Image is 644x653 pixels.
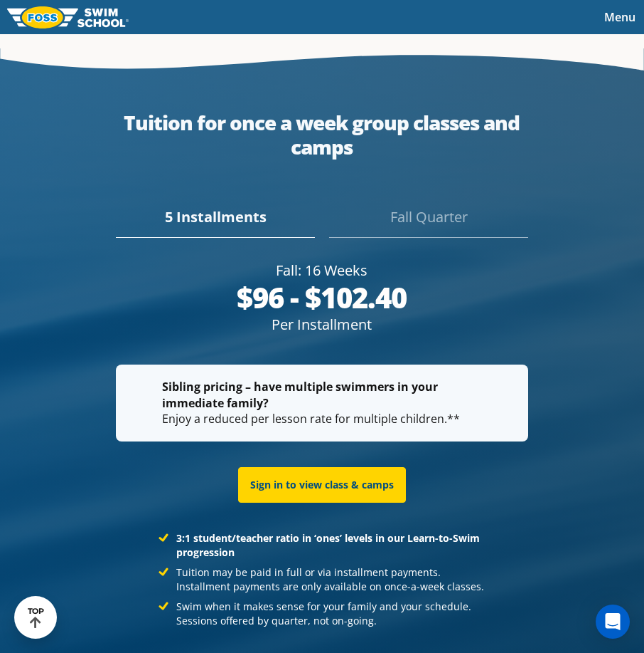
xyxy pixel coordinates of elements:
[28,607,44,629] div: TOP
[116,261,528,281] div: Fall: 16 Weeks
[116,207,315,238] div: 5 Installments
[162,379,482,427] p: Enjoy a reduced per lesson rate for multiple children.**
[159,600,485,628] li: Swim when it makes sense for your family and your schedule. Sessions offered by quarter, not on-g...
[176,531,480,559] strong: 3:1 student/teacher ratio in ‘ones’ levels in our Learn-to-Swim progression
[7,6,129,28] img: FOSS Swim School Logo
[596,6,644,28] button: Toggle navigation
[329,207,528,238] div: Fall Quarter
[116,315,528,335] div: Per Installment
[604,9,635,25] span: Menu
[116,281,528,315] div: $96 - $102.40
[596,605,630,639] div: Open Intercom Messenger
[116,110,528,159] div: Tuition for once a week group classes and camps
[159,565,485,594] li: Tuition may be paid in full or via installment payments. Installment payments are only available ...
[162,379,438,410] strong: Sibling pricing – have multiple swimmers in your immediate family?
[238,467,406,503] a: Sign in to view class & camps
